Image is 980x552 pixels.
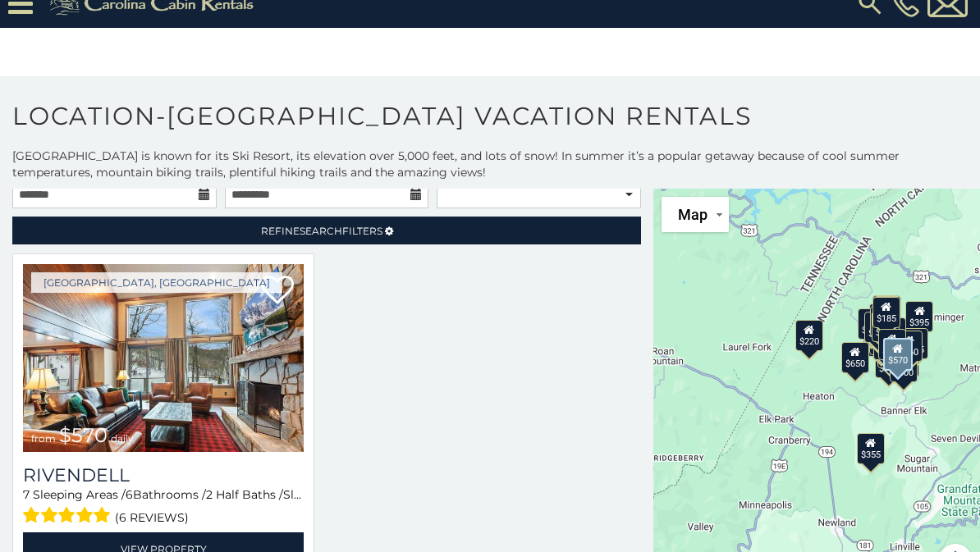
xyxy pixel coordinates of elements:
[115,507,189,528] span: (6 reviews)
[873,296,901,327] div: $265
[23,264,304,452] img: Rivendell
[23,464,304,486] a: Rivendell
[872,297,900,328] div: $185
[890,351,918,382] div: $300
[300,225,342,237] span: Search
[870,305,898,336] div: $325
[883,337,913,370] div: $570
[857,432,885,463] div: $355
[905,301,933,332] div: $395
[31,432,56,445] span: from
[261,225,382,237] span: Refine Filters
[858,308,886,340] div: $290
[126,487,133,502] span: 6
[900,328,928,359] div: $435
[31,272,282,293] a: [GEOGRAPHIC_DATA], [GEOGRAPHIC_DATA]
[23,487,30,502] span: 7
[111,432,134,445] span: daily
[878,328,906,359] div: $175
[206,487,283,502] span: 2 Half Baths /
[59,423,108,447] span: $570
[864,311,892,342] div: $425
[678,206,708,223] span: Map
[875,347,903,378] div: $475
[23,486,304,528] div: Sleeping Areas / Bathrooms / Sleeps:
[795,319,823,350] div: $220
[841,342,869,373] div: $650
[662,197,729,232] button: Change map style
[12,217,641,244] a: RefineSearchFilters
[23,264,304,452] a: Rivendell from $570 daily
[872,294,900,326] div: $325
[895,331,923,362] div: $160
